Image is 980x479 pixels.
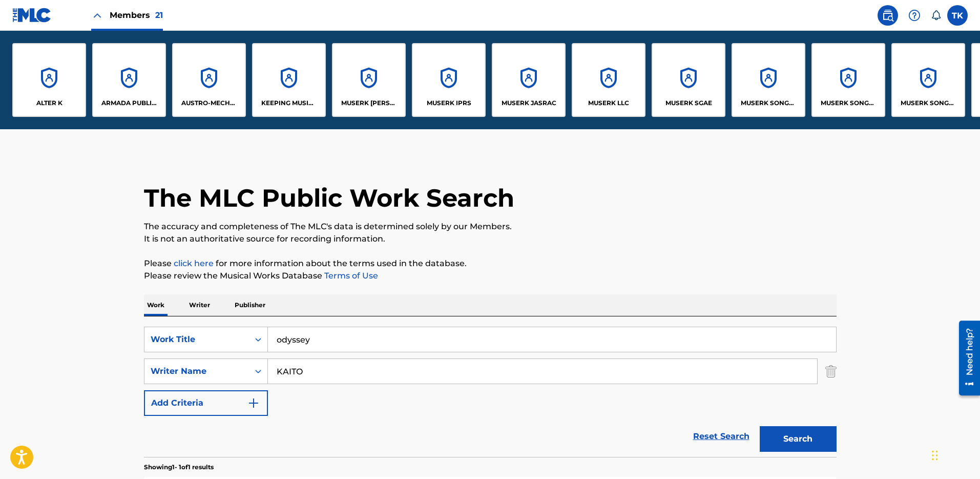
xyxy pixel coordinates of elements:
[951,317,980,400] iframe: Resource Center
[92,43,166,117] a: AccountsARMADA PUBLISHING B.V.
[144,270,837,282] p: Please review the Musical Works Database
[947,5,968,26] div: User Menu
[144,221,837,233] p: The accuracy and completeness of The MLC's data is determined solely by our Members.
[101,98,157,108] p: ARMADA PUBLISHING B.V.
[181,98,237,108] p: AUSTRO-MECHANA GMBH
[412,43,486,117] a: AccountsMUSERK IPRS
[144,257,837,270] p: Please for more information about the terms used in the database.
[741,98,797,108] p: MUSERK SONGS OF CHECKPOINT
[144,327,837,457] form: Search Form
[341,98,397,108] p: MUSERK CAPASSO
[151,333,243,346] div: Work Title
[492,43,566,117] a: AccountsMUSERK JASRAC
[931,10,941,21] div: Notifications
[174,258,214,268] a: click here
[155,10,163,20] span: 21
[144,463,214,472] p: Showing 1 - 1 of 1 results
[247,397,260,409] img: 9d2ae6d4665cec9f34b9.svg
[252,43,326,117] a: AccountsKEEPING MUSIC ALIVE PUBLISHING
[891,43,965,117] a: AccountsMUSERK SONGS OF CREABLE
[825,358,837,384] img: Delete Criterion
[588,98,629,108] p: MUSERK LLC
[821,98,877,108] p: MUSERK SONGS OF COLLAB ASIA
[904,5,925,26] div: Help
[878,5,898,26] a: Public Search
[144,183,514,213] h1: The MLC Public Work Search
[144,294,168,316] p: Work
[932,440,938,471] div: Drag
[144,233,837,245] p: It is not an authoritative source for recording information.
[811,43,885,117] a: AccountsMUSERK SONGS OF COLLAB ASIA
[144,390,268,416] button: Add Criteria
[929,430,980,479] iframe: Chat Widget
[688,425,755,448] a: Reset Search
[12,8,52,23] img: MLC Logo
[652,43,725,117] a: AccountsMUSERK SGAE
[261,98,317,108] p: KEEPING MUSIC ALIVE PUBLISHING
[572,43,645,117] a: AccountsMUSERK LLC
[151,365,243,377] div: Writer Name
[12,43,86,117] a: AccountsALTER K
[882,9,894,22] img: search
[732,43,805,117] a: AccountsMUSERK SONGS OF CHECKPOINT
[172,43,246,117] a: AccountsAUSTRO-MECHANA GMBH
[760,426,837,452] button: Search
[427,98,471,108] p: MUSERK IPRS
[232,294,268,316] p: Publisher
[322,271,378,281] a: Terms of Use
[502,98,556,108] p: MUSERK JASRAC
[901,98,956,108] p: MUSERK SONGS OF CREABLE
[36,98,62,108] p: ALTER K
[908,9,921,22] img: help
[110,9,163,21] span: Members
[332,43,406,117] a: AccountsMUSERK [PERSON_NAME]
[186,294,213,316] p: Writer
[91,9,103,22] img: Close
[665,98,712,108] p: MUSERK SGAE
